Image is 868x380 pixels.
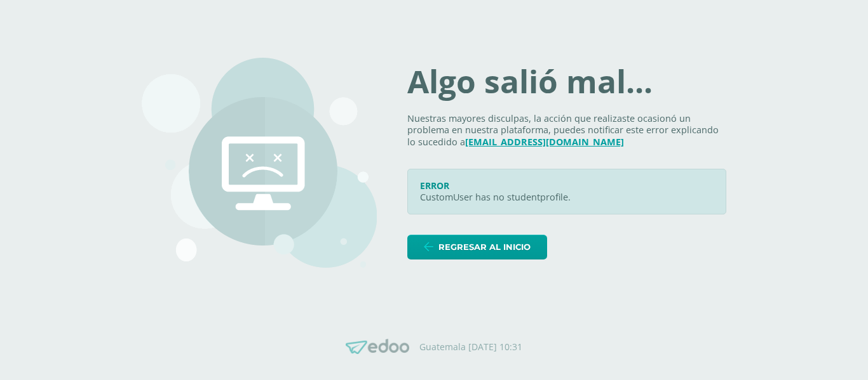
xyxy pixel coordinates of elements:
img: Edoo [346,339,409,355]
span: ERROR [420,180,449,192]
a: Regresar al inicio [407,235,547,259]
p: CustomUser has no studentprofile. [420,192,714,204]
p: Nuestras mayores disculpas, la acción que realizaste ocasionó un problema en nuestra plataforma, ... [407,113,726,148]
h1: Algo salió mal... [407,66,726,98]
img: 500.png [142,58,377,268]
p: Guatemala [DATE] 10:31 [419,341,522,353]
a: [EMAIL_ADDRESS][DOMAIN_NAME] [465,136,624,148]
span: Regresar al inicio [438,235,531,259]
